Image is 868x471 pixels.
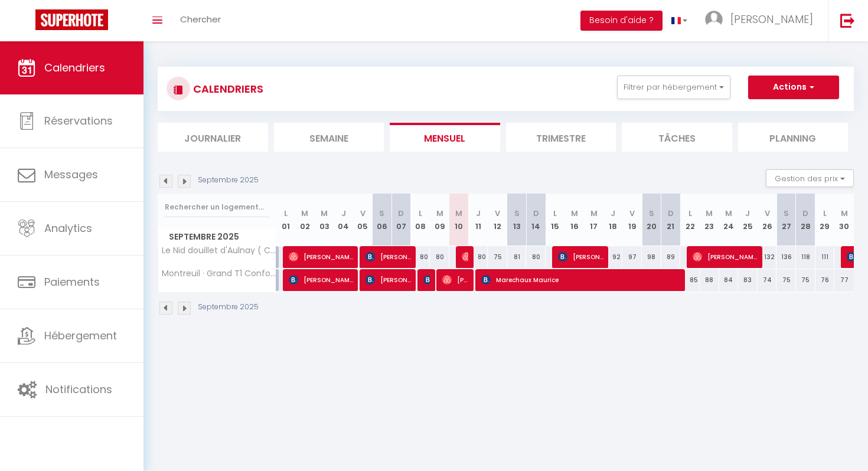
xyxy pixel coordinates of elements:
[44,274,100,289] span: Paiements
[629,208,635,219] abbr: V
[379,208,384,219] abbr: S
[649,208,654,219] abbr: S
[390,123,500,152] li: Mensuel
[553,208,557,219] abbr: L
[533,208,539,219] abbr: D
[611,208,615,219] abbr: J
[366,269,411,291] span: [PERSON_NAME]
[506,123,616,152] li: Trimestre
[546,194,565,246] th: 15
[758,194,777,246] th: 26
[558,246,603,268] span: [PERSON_NAME]
[462,246,468,268] span: [PERSON_NAME]
[603,246,623,268] div: 92
[289,246,354,268] span: [PERSON_NAME]
[738,269,758,291] div: 83
[776,269,796,291] div: 75
[738,123,849,152] li: Planning
[680,269,700,291] div: 85
[449,194,469,246] th: 10
[45,382,112,397] span: Notifications
[796,246,815,268] div: 118
[180,13,221,25] span: Chercher
[765,208,770,219] abbr: V
[802,208,808,219] abbr: D
[688,208,692,219] abbr: L
[818,418,859,462] iframe: Chat
[796,269,815,291] div: 75
[507,194,527,246] th: 13
[198,175,259,186] p: Septembre 2025
[680,194,700,246] th: 22
[719,269,739,291] div: 84
[35,9,108,30] img: Super Booking
[815,194,835,246] th: 29
[571,208,578,219] abbr: M
[430,194,449,246] th: 09
[198,302,259,313] p: Septembre 2025
[815,246,835,268] div: 111
[758,269,777,291] div: 74
[745,208,750,219] abbr: J
[398,208,404,219] abbr: D
[295,194,315,246] th: 02
[411,246,430,268] div: 80
[391,194,411,246] th: 07
[160,246,278,255] span: Le Nid douillet d'Aulnay ( CosyHome)
[766,169,854,187] button: Gestion des prix
[411,194,430,246] th: 08
[476,208,481,219] abbr: J
[507,246,527,268] div: 81
[495,208,500,219] abbr: V
[341,208,346,219] abbr: J
[334,194,353,246] th: 04
[44,167,98,182] span: Messages
[481,269,683,291] span: Marechaux Maurice
[668,208,674,219] abbr: D
[190,76,263,102] h3: CALENDRIERS
[44,328,117,343] span: Hébergement
[700,269,719,291] div: 88
[321,208,328,219] abbr: M
[488,194,507,246] th: 12
[706,208,713,219] abbr: M
[165,197,269,218] input: Rechercher un logement...
[430,246,449,268] div: 80
[776,246,796,268] div: 136
[436,208,443,219] abbr: M
[661,246,681,268] div: 89
[758,246,777,268] div: 132
[705,11,723,28] img: ...
[514,208,520,219] abbr: S
[419,208,422,219] abbr: L
[284,208,288,219] abbr: L
[693,246,758,268] span: [PERSON_NAME]
[642,194,661,246] th: 20
[738,194,758,246] th: 25
[366,246,411,268] span: [PERSON_NAME]
[622,194,642,246] th: 19
[158,123,268,152] li: Journalier
[622,246,642,268] div: 97
[44,221,92,235] span: Analytics
[834,269,854,291] div: 77
[488,246,507,268] div: 75
[469,194,488,246] th: 11
[44,113,113,128] span: Réservations
[730,12,813,27] span: [PERSON_NAME]
[580,11,663,31] button: Besoin d'aide ?
[526,194,546,246] th: 14
[353,194,373,246] th: 05
[748,76,839,99] button: Actions
[44,60,105,75] span: Calendriers
[700,194,719,246] th: 23
[373,194,392,246] th: 06
[603,194,623,246] th: 18
[455,208,462,219] abbr: M
[158,228,276,246] span: Septembre 2025
[423,269,430,291] span: [PERSON_NAME]
[526,246,546,268] div: 80
[841,208,848,219] abbr: M
[661,194,681,246] th: 21
[617,76,730,99] button: Filtrer par hébergement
